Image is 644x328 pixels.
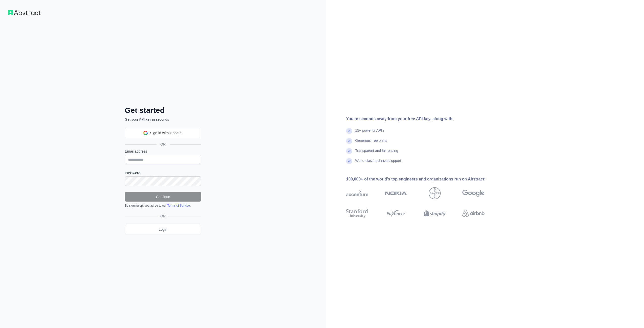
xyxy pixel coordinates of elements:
[125,225,201,234] a: Login
[8,10,41,15] img: Workflow
[125,106,201,115] h2: Get started
[385,187,407,199] img: nokia
[462,208,485,219] img: airbnb
[355,128,384,138] div: 15+ powerful API's
[346,208,368,219] img: stanford university
[150,130,181,136] span: Sign in with Google
[346,148,352,154] img: check mark
[125,117,201,122] p: Get your API key in seconds
[125,204,201,208] div: By signing up, you agree to our .
[125,128,200,138] div: Sign in with Google
[346,128,352,134] img: check mark
[346,187,368,199] img: accenture
[385,208,407,219] img: payoneer
[125,149,201,154] label: Email address
[158,214,168,219] span: OR
[346,158,352,164] img: check mark
[355,158,401,168] div: World-class technical support
[125,192,201,202] button: Continue
[424,208,446,219] img: shopify
[355,148,398,158] div: Transparent and fair pricing
[346,116,501,122] div: You're seconds away from your free API key, along with:
[156,142,170,147] span: OR
[125,170,201,175] label: Password
[346,176,501,182] div: 100,000+ of the world's top engineers and organizations run on Abstract:
[167,204,190,207] a: Terms of Service
[462,187,485,199] img: google
[355,138,387,148] div: Generous free plans
[346,138,352,144] img: check mark
[429,187,441,199] img: bayer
